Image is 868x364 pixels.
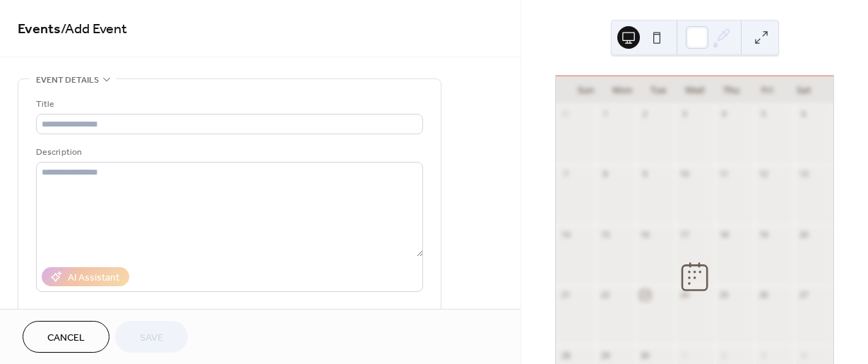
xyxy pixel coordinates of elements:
div: Sun [567,76,604,105]
div: 23 [640,290,650,300]
div: 1 [600,109,610,119]
span: / Add Event [61,16,127,43]
div: 15 [600,229,610,240]
div: 8 [600,169,610,180]
div: 3 [679,109,690,119]
div: 9 [640,169,650,180]
a: Events [18,16,61,43]
div: 25 [719,290,730,300]
div: 24 [679,290,690,300]
div: 11 [719,169,730,180]
div: 12 [759,169,769,180]
div: 28 [560,350,571,360]
div: 17 [679,229,690,240]
div: Thu [713,76,749,105]
div: 2 [640,109,650,119]
div: 31 [560,109,571,119]
div: 21 [560,290,571,300]
div: 3 [759,350,769,360]
div: 10 [679,169,690,180]
div: 7 [560,169,571,180]
div: Title [36,97,420,112]
div: 4 [719,109,730,119]
div: 2 [719,350,730,360]
div: 30 [640,350,650,360]
div: 1 [679,350,690,360]
div: 13 [798,169,809,180]
div: Tue [640,76,677,105]
div: 16 [640,229,650,240]
div: Fri [749,76,786,105]
div: 6 [798,109,809,119]
div: 4 [798,350,809,360]
div: 19 [759,229,769,240]
div: Sat [785,76,822,105]
div: 14 [560,229,571,240]
div: 22 [600,290,610,300]
button: Cancel [23,321,109,353]
span: Cancel [47,331,85,346]
div: 29 [600,350,610,360]
span: Event details [36,73,99,88]
div: Mon [604,76,641,105]
div: 27 [798,290,809,300]
div: 5 [759,109,769,119]
div: 18 [719,229,730,240]
div: Description [36,145,420,160]
div: 20 [798,229,809,240]
div: 26 [759,290,769,300]
div: Wed [677,76,713,105]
